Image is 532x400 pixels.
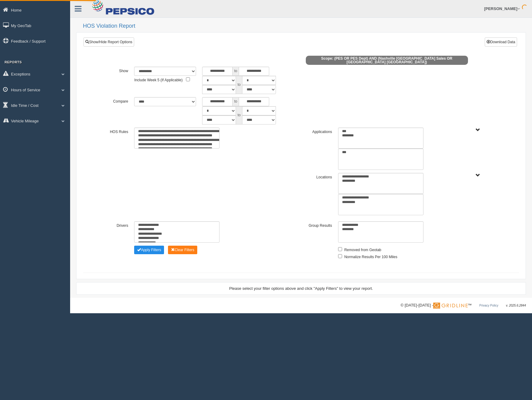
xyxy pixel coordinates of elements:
[134,246,164,254] button: Change Filter Options
[401,302,526,309] div: © [DATE]-[DATE] - ™
[301,221,335,229] label: Group Results
[306,56,468,65] span: Scope: (PES OR PES Dept) AND (Nashville [GEOGRAPHIC_DATA] Sales OR [GEOGRAPHIC_DATA] [GEOGRAPHIC_...
[301,128,335,135] label: Applications
[479,304,498,307] a: Privacy Policy
[506,304,526,307] span: v. 2025.6.2844
[344,253,397,260] label: Normalize Results Per 100 Miles
[344,246,381,253] label: Removed from Geotab
[236,76,242,94] span: to
[134,76,183,83] label: Include Week 5 (If Applicable)
[301,173,335,180] label: Locations
[97,128,131,135] label: HOS Rules
[168,246,198,254] button: Change Filter Options
[84,37,134,47] a: Show/Hide Report Options
[433,303,468,309] img: Gridline
[82,286,520,291] div: Please select your filter options above and click "Apply Filters" to view your report.
[485,37,517,47] button: Download Data
[233,67,239,76] span: to
[97,97,131,104] label: Compare
[83,23,526,29] h2: HOS Violation Report
[233,97,239,106] span: to
[236,106,242,125] span: to
[97,67,131,74] label: Show
[97,221,131,229] label: Drivers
